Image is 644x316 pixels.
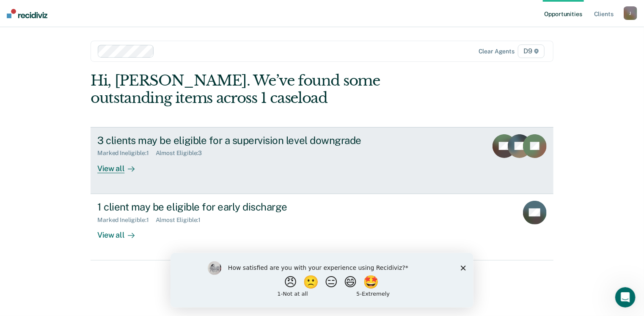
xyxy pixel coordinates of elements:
[91,194,553,261] a: 1 client may be eligible for early dischargeMarked Ineligible:1Almost Eligible:1View all
[91,72,461,107] div: Hi, [PERSON_NAME]. We’ve found some outstanding items across 1 caseload
[97,201,394,213] div: 1 client may be eligible for early discharge
[156,150,209,157] div: Almost Eligible : 3
[97,216,155,224] div: Marked Ineligible : 1
[97,134,394,147] div: 3 clients may be eligible for a supervision level downgrade
[7,9,47,18] img: Recidiviz
[615,287,636,308] iframe: Intercom live chat
[97,223,145,240] div: View all
[97,150,155,157] div: Marked Ineligible : 1
[479,48,515,55] div: Clear agents
[97,157,145,173] div: View all
[518,44,545,58] span: D9
[624,6,637,20] button: J
[91,127,553,194] a: 3 clients may be eligible for a supervision level downgradeMarked Ineligible:1Almost Eligible:3Vi...
[171,253,473,308] iframe: Survey by Kim from Recidiviz
[156,216,208,224] div: Almost Eligible : 1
